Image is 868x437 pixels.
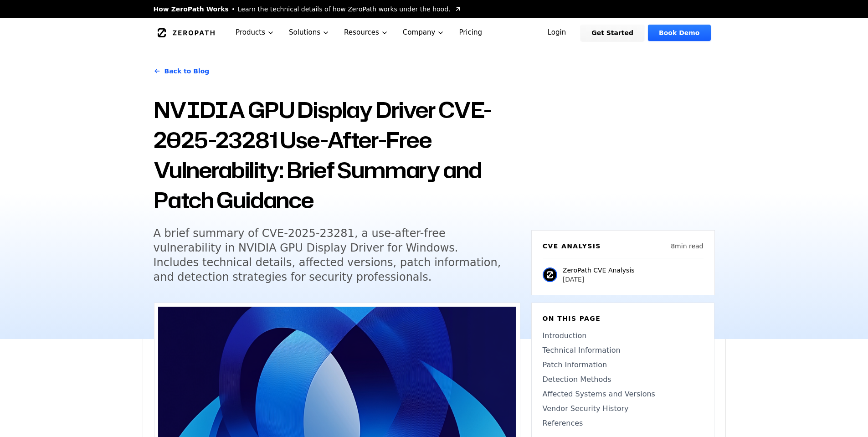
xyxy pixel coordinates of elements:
[154,58,210,84] a: Back to Blog
[648,25,710,41] a: Book Demo
[543,330,703,341] a: Introduction
[563,266,635,275] p: ZeroPath CVE Analysis
[563,275,635,284] p: [DATE]
[543,345,703,356] a: Technical Information
[543,267,557,282] img: ZeroPath CVE Analysis
[543,418,703,429] a: References
[238,5,451,14] span: Learn the technical details of how ZeroPath works under the hood.
[543,374,703,385] a: Detection Methods
[580,25,644,41] a: Get Started
[671,242,703,251] p: 8 min read
[154,5,229,14] span: How ZeroPath Works
[228,18,282,47] button: Products
[543,360,703,370] a: Patch Information
[154,5,462,14] a: How ZeroPath WorksLearn the technical details of how ZeroPath works under the hood.
[543,242,601,251] h6: CVE Analysis
[537,25,577,41] a: Login
[282,18,337,47] button: Solutions
[543,314,703,323] h6: On this page
[337,18,395,47] button: Resources
[543,403,703,414] a: Vendor Security History
[452,18,489,47] a: Pricing
[143,18,726,47] nav: Global
[395,18,452,47] button: Company
[154,95,520,215] h1: NVIDIA GPU Display Driver CVE-2025-23281 Use-After-Free Vulnerability: Brief Summary and Patch Gu...
[154,226,503,284] h5: A brief summary of CVE-2025-23281, a use-after-free vulnerability in NVIDIA GPU Display Driver fo...
[543,389,703,400] a: Affected Systems and Versions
